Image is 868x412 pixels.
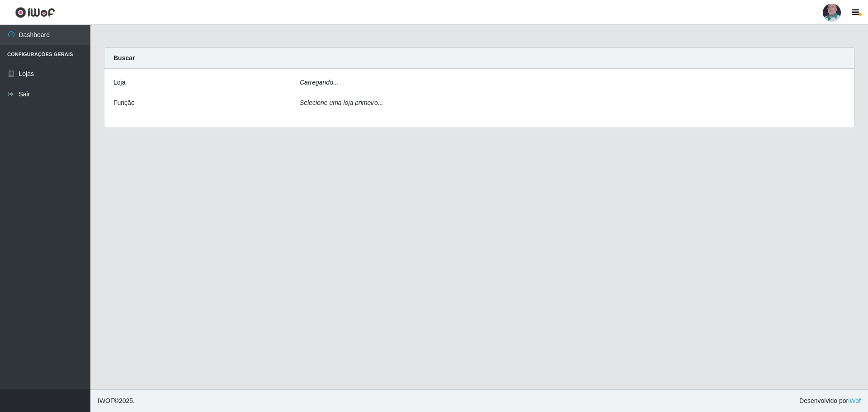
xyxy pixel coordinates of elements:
[300,99,383,106] i: Selecione uma loja primeiro...
[848,397,861,404] a: iWof
[113,54,135,62] strong: Buscar
[113,98,135,108] label: Função
[113,78,125,87] label: Loja
[98,397,114,404] span: IWOF
[300,79,339,86] i: Carregando...
[15,7,55,18] img: CoreUI Logo
[799,396,861,406] span: Desenvolvido por
[98,396,135,406] span: © 2025 .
